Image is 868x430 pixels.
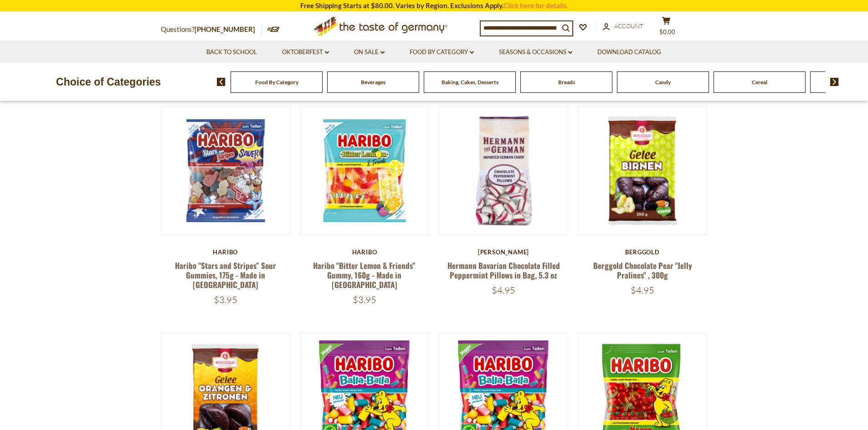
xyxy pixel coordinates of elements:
[614,22,643,30] span: Account
[752,79,767,86] a: Cereal
[313,260,416,291] a: Haribo "Bitter Lemon & Friends” Gummy, 160g - Made in [GEOGRAPHIC_DATA]
[597,47,661,57] a: Download Catalog
[206,47,257,57] a: Back to School
[593,260,692,281] a: Berggold Chocolate Pear "Jelly Pralines" , 300g
[300,106,429,235] img: Haribo "Bitter Lemon & Friends” Gummy, 160g - Made in Germany
[447,260,560,281] a: Hermann Bavarian Chocolate Filled Peppermint Pillows in Bag, 5.3 oz
[558,79,575,86] a: Breads
[603,21,643,31] a: Account
[217,78,226,86] img: previous arrow
[255,79,298,86] a: Food By Category
[492,284,515,296] span: $4.95
[631,284,654,296] span: $4.95
[161,248,291,256] div: Haribo
[578,248,708,256] div: Berggold
[214,294,237,305] span: $3.95
[659,28,675,35] span: $0.00
[300,248,430,256] div: Haribo
[195,25,255,33] a: [PHONE_NUMBER]
[439,248,569,256] div: [PERSON_NAME]
[442,79,498,86] a: Baking, Cakes, Desserts
[830,78,839,86] img: next arrow
[282,47,329,57] a: Oktoberfest
[439,106,568,235] img: Hermann Bavarian Chocolate Filled Peppermint Pillows in Bag, 5.3 oz
[410,47,474,57] a: Food By Category
[361,79,385,86] a: Beverages
[578,106,707,235] img: Berggold Chocolate Pear "Jelly Pralines" , 300g
[354,47,385,57] a: On Sale
[503,1,568,10] a: Click here for details.
[161,24,262,35] p: Questions?
[653,16,680,39] button: $0.00
[655,79,671,86] a: Candy
[175,260,276,291] a: Haribo "Stars and Stripes” Sour Gummies, 175g - Made in [GEOGRAPHIC_DATA]
[353,294,376,305] span: $3.95
[161,106,290,235] img: Haribo "Stars and Stripes” Sour Gummies, 175g - Made in Germany
[499,47,572,57] a: Seasons & Occasions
